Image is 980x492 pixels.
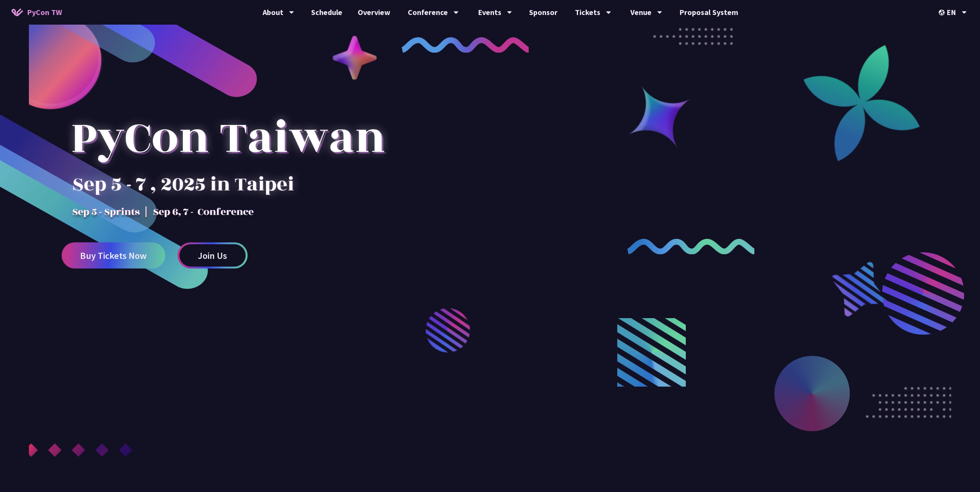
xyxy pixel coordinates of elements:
[4,3,70,22] a: PyCon TW
[27,7,62,18] span: PyCon TW
[627,238,755,254] img: curly-2.e802c9f.png
[12,8,23,16] img: Home icon of PyCon TW 2025
[402,37,529,53] img: curly-1.ebdbada.png
[62,242,165,269] a: Buy Tickets Now
[178,242,248,269] a: Join Us
[198,251,227,260] span: Join Us
[80,251,147,260] span: Buy Tickets Now
[939,10,946,15] img: Locale Icon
